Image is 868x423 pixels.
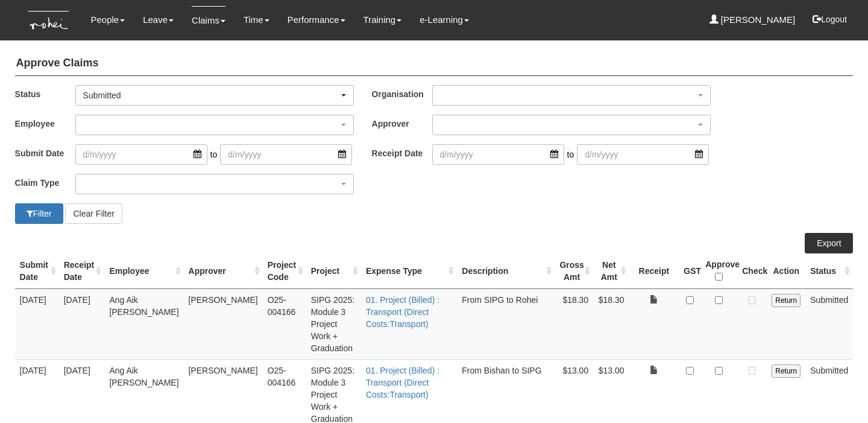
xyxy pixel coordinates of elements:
[772,294,800,307] input: Return
[184,253,263,289] th: Approver : activate to sort column ascending
[83,89,339,101] div: Submitted
[679,253,700,289] th: GST
[90,6,125,34] a: People
[737,253,767,289] th: Check
[363,6,402,34] a: Training
[372,85,432,103] label: Organisation
[75,144,207,165] input: d/m/yyyy
[15,85,75,103] label: Status
[15,203,63,224] button: Filter
[457,288,555,359] td: From SIPG to Rohei
[143,6,174,34] a: Leave
[372,144,432,162] label: Receipt Date
[629,253,679,289] th: Receipt
[104,253,183,289] th: Employee : activate to sort column ascending
[263,253,306,289] th: Project Code : activate to sort column ascending
[700,253,737,289] th: Approve
[577,144,709,165] input: d/m/yyyy
[59,288,105,359] td: [DATE]
[772,364,800,378] input: Return
[593,253,629,289] th: Net Amt : activate to sort column ascending
[420,6,469,34] a: e-Learning
[555,253,593,289] th: Gross Amt : activate to sort column ascending
[306,288,361,359] td: SIPG 2025: Module 3 Project Work + Graduation
[288,6,345,34] a: Performance
[366,295,439,329] a: 01. Project (Billed) : Transport (Direct Costs:Transport)
[244,6,269,34] a: Time
[15,144,75,162] label: Submit Date
[15,253,59,289] th: Submit Date : activate to sort column ascending
[593,288,629,359] td: $18.30
[805,253,853,289] th: Status : activate to sort column ascending
[220,144,352,165] input: d/m/yyyy
[306,253,361,289] th: Project : activate to sort column ascending
[555,288,593,359] td: $18.30
[184,288,263,359] td: [PERSON_NAME]
[15,174,75,191] label: Claim Type
[366,366,439,399] a: 01. Project (Billed) : Transport (Direct Costs:Transport)
[709,6,796,34] a: [PERSON_NAME]
[104,288,183,359] td: Ang Aik [PERSON_NAME]
[457,253,555,289] th: Description : activate to sort column ascending
[767,253,805,289] th: Action
[15,288,59,359] td: [DATE]
[207,144,221,165] span: to
[263,288,306,359] td: O25-004166
[59,253,105,289] th: Receipt Date : activate to sort column ascending
[75,85,354,106] button: Submitted
[15,51,854,76] h4: Approve Claims
[372,115,432,132] label: Approver
[805,288,853,359] td: Submitted
[65,203,122,224] button: Clear Filter
[432,144,564,165] input: d/m/yyyy
[192,6,225,34] a: Claims
[564,144,577,165] span: to
[361,253,457,289] th: Expense Type : activate to sort column ascending
[805,233,853,253] a: Export
[15,115,75,132] label: Employee
[804,5,855,34] button: Logout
